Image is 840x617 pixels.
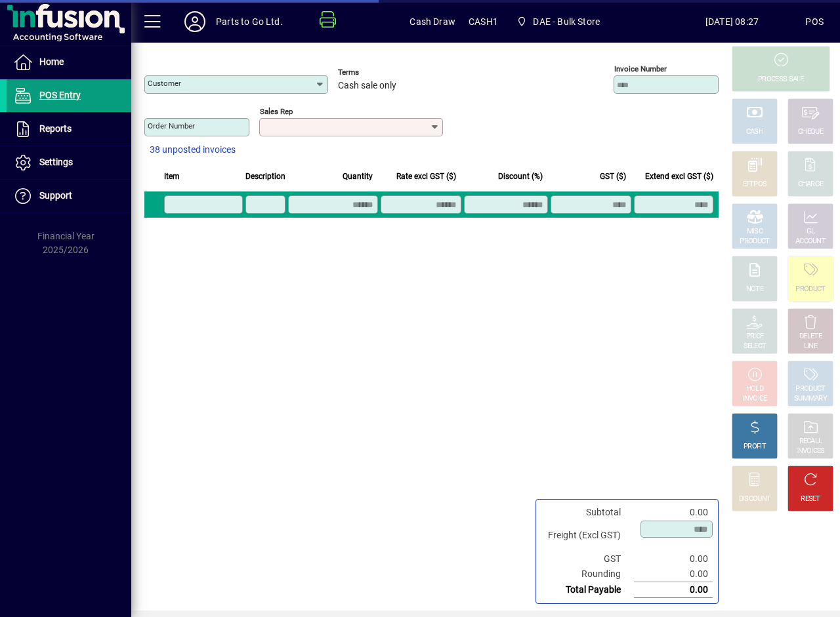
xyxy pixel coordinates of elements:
a: Settings [7,146,131,179]
span: GST ($) [600,169,626,184]
td: Subtotal [541,505,634,520]
div: RECALL [799,437,822,447]
span: 38 unposted invoices [150,143,236,157]
div: SUMMARY [794,394,827,404]
span: DAE - Bulk Store [511,10,605,33]
div: SELECT [744,342,766,351]
span: Cash sale only [338,81,396,91]
span: Terms [338,68,417,77]
a: Home [7,46,131,79]
div: INVOICE [742,394,766,404]
div: HOLD [746,384,763,394]
span: POS Entry [39,90,81,100]
span: Cash Draw [409,11,455,32]
div: DELETE [799,332,822,342]
div: PROCESS SALE [758,75,804,85]
button: Profile [174,10,216,33]
span: Quantity [343,169,373,184]
mat-label: Sales rep [260,107,293,116]
div: PRODUCT [795,285,825,294]
span: Reports [39,123,72,134]
div: PRODUCT [740,237,769,247]
mat-label: Customer [148,79,181,88]
div: CASH [746,127,763,137]
div: GL [807,227,815,237]
td: GST [541,551,634,567]
td: Total Payable [541,582,634,598]
div: NOTE [746,285,763,294]
mat-label: Order number [148,121,195,130]
span: DAE - Bulk Store [533,11,600,32]
div: PROFIT [744,442,766,452]
a: Reports [7,113,131,146]
td: Freight (Excl GST) [541,520,634,551]
div: PRICE [746,332,764,342]
td: 0.00 [634,551,713,567]
div: CHARGE [798,180,824,189]
span: Home [39,56,64,67]
div: RESET [801,494,820,504]
span: Description [245,169,285,184]
a: Support [7,180,131,212]
div: EFTPOS [743,180,767,189]
td: 0.00 [634,582,713,598]
div: PRODUCT [795,384,825,394]
span: CASH1 [469,11,498,32]
div: MISC [747,227,763,237]
mat-label: Invoice number [614,64,667,73]
span: Settings [39,157,73,167]
div: Parts to Go Ltd. [216,11,283,32]
td: 0.00 [634,567,713,582]
span: Item [164,169,180,184]
div: ACCOUNT [795,237,826,247]
div: LINE [804,342,817,351]
div: DISCOUNT [739,494,770,504]
div: POS [805,11,824,32]
span: [DATE] 08:27 [659,11,806,32]
td: 0.00 [634,505,713,520]
button: 38 unposted invoices [144,138,241,162]
span: Rate excl GST ($) [396,169,456,184]
span: Support [39,190,72,201]
div: INVOICES [796,447,824,456]
div: CHEQUE [798,127,823,137]
span: Extend excl GST ($) [645,169,713,184]
td: Rounding [541,567,634,582]
span: Discount (%) [498,169,543,184]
